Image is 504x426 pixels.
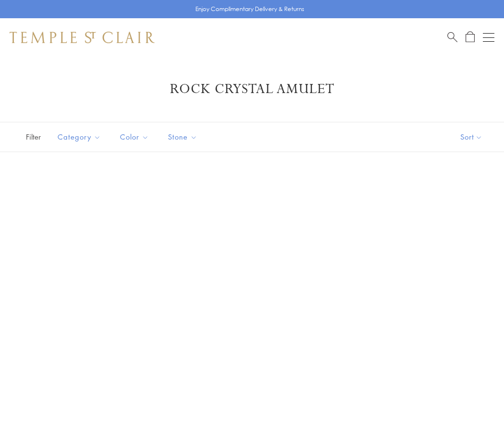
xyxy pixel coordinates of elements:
[163,131,204,143] span: Stone
[466,31,475,43] a: Open Shopping Bag
[24,81,480,98] h1: Rock Crystal Amulet
[195,4,304,14] p: Enjoy Complimentary Delivery & Returns
[53,131,108,143] span: Category
[50,126,108,148] button: Category
[483,32,494,43] button: Open navigation
[447,31,457,43] a: Search
[10,32,155,43] img: Temple St. Clair
[115,131,156,143] span: Color
[113,126,156,148] button: Color
[439,122,504,152] button: Show sort by
[161,126,204,148] button: Stone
